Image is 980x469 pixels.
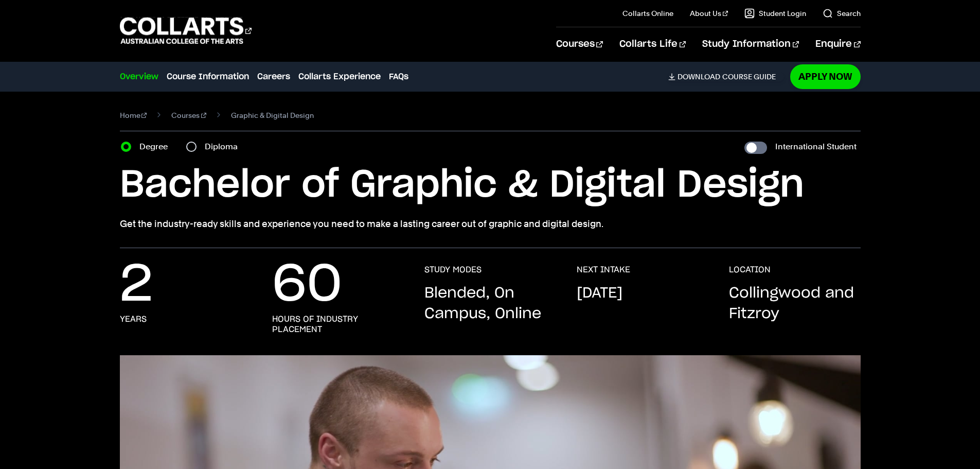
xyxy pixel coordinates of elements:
span: Graphic & Digital Design [231,108,314,123]
h3: STUDY MODES [424,265,482,275]
a: Enquire [815,27,860,61]
a: Apply Now [790,64,861,89]
label: International Student [775,140,857,154]
h3: LOCATION [729,265,771,275]
label: Diploma [205,140,244,154]
a: Careers [257,71,290,83]
a: DownloadCourse Guide [668,72,784,81]
a: Collarts Life [619,27,686,61]
a: Courses [556,27,603,61]
p: Blended, On Campus, Online [424,283,556,324]
a: Collarts Online [622,8,673,19]
p: 60 [272,265,342,306]
a: Student Login [744,8,806,19]
p: [DATE] [577,283,622,304]
a: FAQs [389,71,408,83]
h3: years [120,314,147,324]
a: Search [823,8,861,19]
h3: NEXT INTAKE [577,265,630,275]
p: Get the industry-ready skills and experience you need to make a lasting career out of graphic and... [120,217,861,231]
label: Degree [139,140,174,154]
a: About Us [690,8,728,19]
h1: Bachelor of Graphic & Digital Design [120,162,861,209]
a: Overview [120,71,158,83]
a: Courses [171,108,206,123]
div: Go to homepage [120,16,252,45]
a: Study Information [702,27,799,61]
span: Download [678,72,720,81]
p: 2 [120,265,153,306]
a: Course Information [167,71,249,83]
a: Home [120,108,147,123]
a: Collarts Experience [298,71,381,83]
h3: hours of industry placement [272,314,404,335]
p: Collingwood and Fitzroy [729,283,861,324]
